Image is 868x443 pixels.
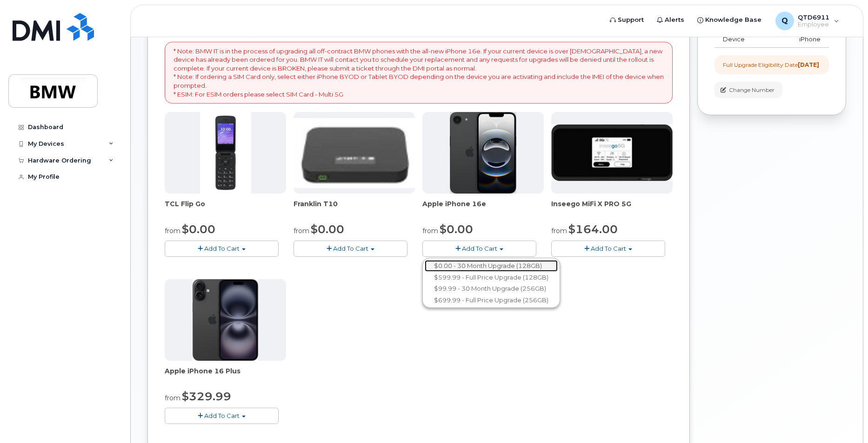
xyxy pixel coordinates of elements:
[193,279,258,361] img: iphone_16_plus.png
[165,227,180,235] small: from
[294,227,309,235] small: from
[165,199,286,218] div: TCL Flip Go
[165,408,279,424] button: Add To Cart
[603,11,650,29] a: Support
[422,227,438,235] small: from
[591,245,626,252] span: Add To Cart
[723,61,819,69] div: Full Upgrade Eligibility Date
[422,241,536,257] button: Add To Cart
[769,12,846,30] div: QTD6911
[691,11,768,29] a: Knowledge Base
[204,245,240,252] span: Add To Cart
[551,199,673,218] div: Inseego MiFi X PRO 5G
[551,227,567,235] small: from
[551,124,673,181] img: cut_small_inseego_5G.jpg
[425,294,558,306] a: $699.99 - Full Price Upgrade (256GB)
[165,394,180,402] small: from
[294,241,407,257] button: Add To Cart
[425,260,558,272] a: $0.00 - 30 Month Upgrade (128GB)
[333,245,368,252] span: Add To Cart
[182,390,231,403] span: $329.99
[798,13,829,21] span: QTD6911
[450,112,517,194] img: iphone16e.png
[200,112,251,194] img: TCL_FLIP_MODE.jpg
[165,241,279,257] button: Add To Cart
[551,241,665,257] button: Add To Cart
[204,412,240,419] span: Add To Cart
[828,403,861,436] iframe: Messenger Launcher
[768,31,829,48] td: iPhone
[294,199,415,218] div: Franklin T10
[165,366,286,385] div: Apple iPhone 16 Plus
[798,21,829,28] span: Employee
[311,222,344,236] span: $0.00
[714,82,782,98] button: Change Number
[729,86,775,94] span: Change Number
[714,31,768,48] td: Device
[182,222,215,236] span: $0.00
[422,199,544,218] div: Apple iPhone 16e
[781,15,788,26] span: Q
[294,118,415,188] img: t10.jpg
[650,11,691,29] a: Alerts
[798,61,819,68] strong: [DATE]
[665,15,684,25] span: Alerts
[568,222,618,236] span: $164.00
[462,245,497,252] span: Add To Cart
[705,15,761,25] span: Knowledge Base
[440,222,473,236] span: $0.00
[174,47,664,98] p: * Note: BMW IT is in the process of upgrading all off-contract BMW phones with the all-new iPhone...
[618,15,644,25] span: Support
[425,283,558,294] a: $99.99 - 30 Month Upgrade (256GB)
[425,272,558,283] a: $599.99 - Full Price Upgrade (128GB)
